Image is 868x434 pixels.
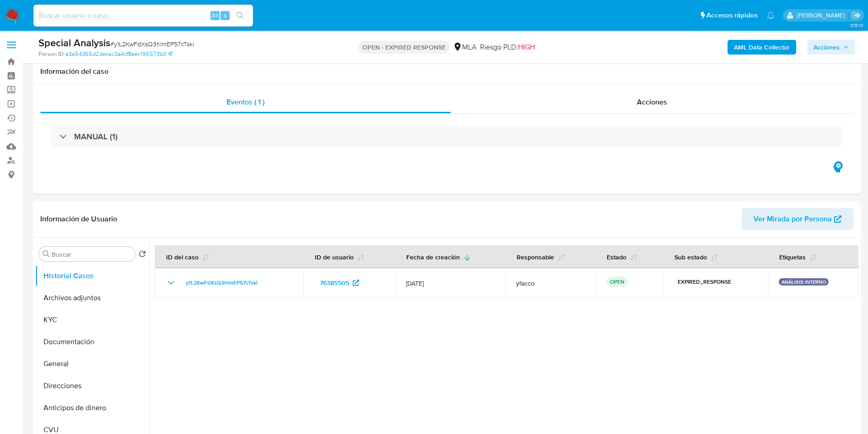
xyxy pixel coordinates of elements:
[35,353,150,375] button: General
[40,67,853,76] h1: Información del caso
[224,11,226,20] span: s
[33,10,253,22] input: Buscar usuario o caso...
[359,41,449,54] p: OPEN - EXPIRED RESPONSE
[110,39,194,49] span: # y1L2KwFdXsQ3hlmEP57cTski
[852,11,861,20] a: Salir
[38,50,64,58] b: Person ID
[637,97,667,107] span: Acciones
[767,11,775,19] a: Notificaciones
[35,309,150,331] button: KYC
[35,265,150,287] button: Historial Casos
[480,42,535,52] span: Riesgo PLD:
[40,214,117,224] h1: Información de Usuario
[728,40,796,55] button: AML Data Collector
[35,375,150,397] button: Direcciones
[43,250,50,258] button: Buscar
[518,42,535,52] span: HIGH
[211,11,219,20] span: Alt
[814,40,840,55] span: Acciones
[52,250,131,258] input: Buscar
[734,40,790,55] b: AML Data Collector
[453,42,476,52] div: MLA
[742,208,853,230] button: Ver Mirada por Persona
[35,287,150,309] button: Archivos adjuntos
[797,11,848,20] p: yesica.facco@mercadolibre.com
[231,9,249,22] button: search-icon
[35,397,150,419] button: Anticipos de dinero
[38,35,110,50] b: Special Analysis
[139,250,146,260] button: Volver al orden por defecto
[65,50,173,58] a: a3a54365d2decac3a4cf8aec196573b0
[226,97,264,107] span: Eventos ( 1 )
[35,331,150,353] button: Documentación
[74,132,118,142] h3: MANUAL (1)
[754,208,832,230] span: Ver Mirada por Persona
[51,126,842,147] div: MANUAL (1)
[807,40,855,55] button: Acciones
[706,11,758,20] span: Accesos rápidos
